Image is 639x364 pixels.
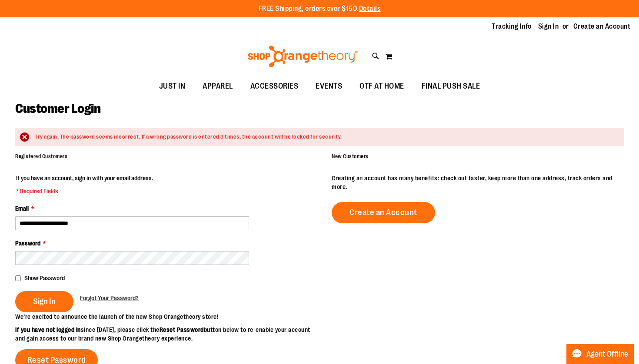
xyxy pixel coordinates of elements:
[80,295,139,301] span: Forgot Your Password?
[15,325,319,343] p: since [DATE], please click the button below to re-enable your account and gain access to our bran...
[359,76,404,96] span: OTF AT HOME
[316,76,342,96] span: EVENTS
[332,174,624,191] p: Creating an account has many benefits: check out faster, keep more than one address, track orders...
[15,240,40,247] span: Password
[538,22,559,31] a: Sign In
[80,294,139,302] a: Forgot Your Password?
[15,291,73,312] button: Sign In
[194,76,242,96] a: APPAREL
[413,76,489,96] a: FINAL PUSH SALE
[15,205,29,212] span: Email
[160,326,204,333] strong: Reset Password
[250,76,299,96] span: ACCESSORIES
[15,153,67,159] strong: Registered Customers
[246,46,359,67] img: Shop Orangetheory
[307,76,351,96] a: EVENTS
[349,208,417,217] span: Create an Account
[203,76,233,96] span: APPAREL
[359,5,381,13] a: Details
[15,101,100,116] span: Customer Login
[15,312,319,321] p: We’re excited to announce the launch of the new Shop Orangetheory store!
[422,76,480,96] span: FINAL PUSH SALE
[573,22,631,31] a: Create an Account
[351,76,413,96] a: OTF AT HOME
[259,4,381,14] p: FREE Shipping, orders over $150.
[492,22,532,31] a: Tracking Info
[35,133,615,141] div: Try again. The password seems incorrect. If a wrong password is entered 3 times, the account will...
[15,174,154,195] legend: If you have an account, sign in with your email address.
[242,76,307,96] a: ACCESSORIES
[33,297,56,306] span: Sign In
[159,76,186,96] span: JUST IN
[16,187,153,195] span: * Required Fields
[150,76,194,96] a: JUST IN
[566,344,634,364] button: Agent Offline
[24,275,65,281] span: Show Password
[332,153,369,159] strong: New Customers
[332,202,435,223] a: Create an Account
[15,326,81,333] strong: If you have not logged in
[586,350,628,358] span: Agent Offline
